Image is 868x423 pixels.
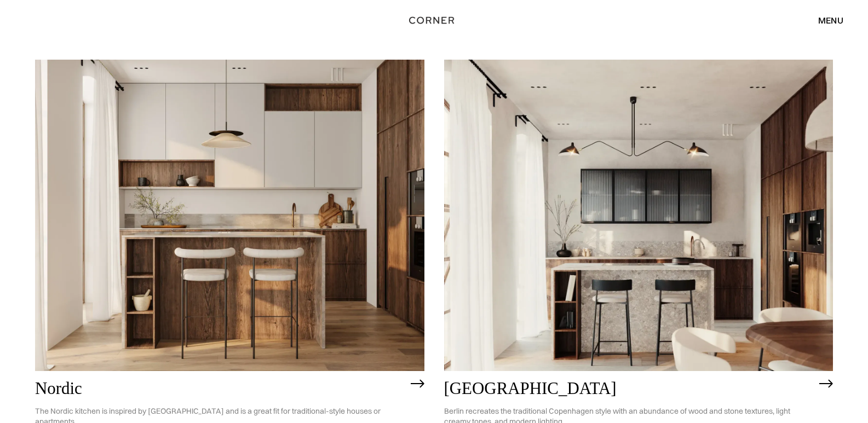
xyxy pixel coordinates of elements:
div: menu [807,11,843,30]
div: menu [818,16,843,25]
a: home [403,13,466,27]
h2: [GEOGRAPHIC_DATA] [444,379,814,398]
h2: Nordic [35,379,405,398]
